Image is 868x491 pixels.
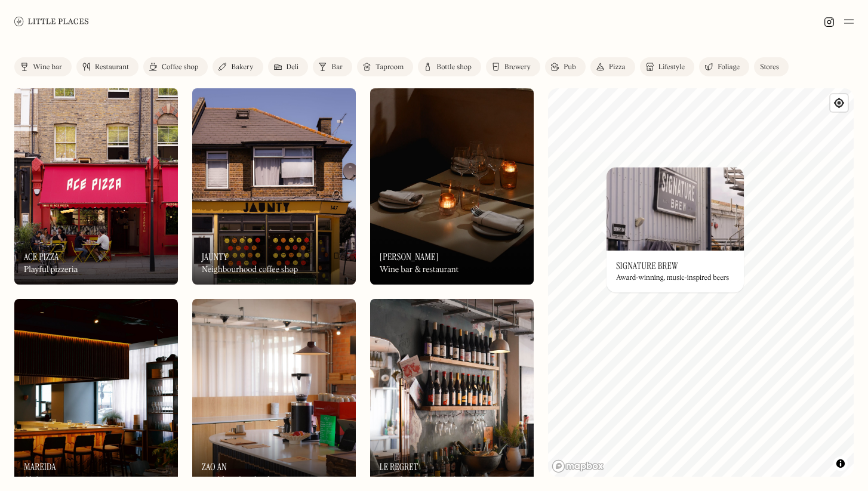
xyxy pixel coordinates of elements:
div: Wine bar, cafe & bottle shop [380,475,478,486]
div: Restaurant [95,64,129,71]
h3: Jaunty [202,251,228,263]
div: Pizza [609,64,626,71]
a: Taproom [357,57,413,76]
img: Luna [370,88,534,285]
a: Pizza [590,57,635,76]
a: Bar [313,57,352,76]
img: Ace Pizza [14,88,178,285]
div: Playful pizzeria [24,265,78,275]
canvas: Map [548,88,854,477]
h3: Zao An [202,461,227,473]
a: Foliage [699,57,749,76]
div: Pub [564,64,576,71]
a: Signature BrewSignature BrewSignature BrewAward-winning, music-inspired beers [607,167,744,292]
div: Brewery [504,64,531,71]
div: Wine bar [33,64,62,71]
a: Deli [268,57,309,76]
div: Bakery [231,64,253,71]
button: Find my location [830,94,848,112]
a: Lifestyle [640,57,694,76]
div: Bar [331,64,343,71]
a: Brewery [486,57,540,76]
img: Signature Brew [607,167,744,251]
div: Lifestyle [658,64,685,71]
div: Taproom [375,64,404,71]
span: Toggle attribution [837,457,844,470]
h3: [PERSON_NAME] [380,251,439,263]
div: Chilean restaurant [24,475,89,486]
div: Stores [760,64,779,71]
div: Award-winning, music-inspired beers [616,274,729,282]
h3: Mareida [24,461,56,473]
a: Wine bar [14,57,72,76]
a: LunaLuna[PERSON_NAME]Wine bar & restaurant [370,88,534,285]
a: Bakery [213,57,263,76]
div: Neighbourhood coffee shop [202,265,298,275]
h3: Le Regret [380,461,418,473]
a: Coffee shop [143,57,208,76]
div: Foliage [718,64,740,71]
a: Ace PizzaAce PizzaAce PizzaPlayful pizzeria [14,88,178,285]
a: Bottle shop [418,57,481,76]
a: JauntyJauntyJauntyNeighbourhood coffee shop [192,88,356,285]
button: Toggle attribution [833,456,848,471]
a: Pub [545,57,586,76]
div: Deli [287,64,299,71]
img: Jaunty [192,88,356,285]
h3: Ace Pizza [24,251,59,263]
a: Stores [754,57,789,76]
div: Wine bar & restaurant [380,265,458,275]
div: Coffee shop [162,64,198,71]
a: Mapbox homepage [552,459,604,473]
h3: Signature Brew [616,260,678,271]
div: Neighbourhood cafe [202,475,273,486]
a: Restaurant [76,57,138,76]
div: Bottle shop [436,64,472,71]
